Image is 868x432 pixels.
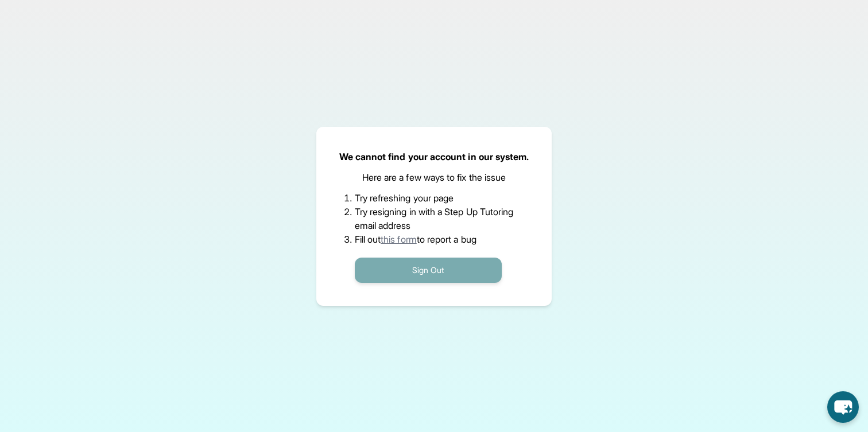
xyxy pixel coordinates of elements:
li: Try resigning in with a Step Up Tutoring email address [355,205,514,232]
li: Fill out to report a bug [355,232,514,246]
p: Here are a few ways to fix the issue [362,170,506,184]
a: Sign Out [355,264,502,275]
p: We cannot find your account in our system. [339,150,529,164]
a: this form [381,233,417,245]
button: Sign Out [355,258,502,283]
li: Try refreshing your page [355,191,514,205]
button: chat-button [827,391,859,423]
